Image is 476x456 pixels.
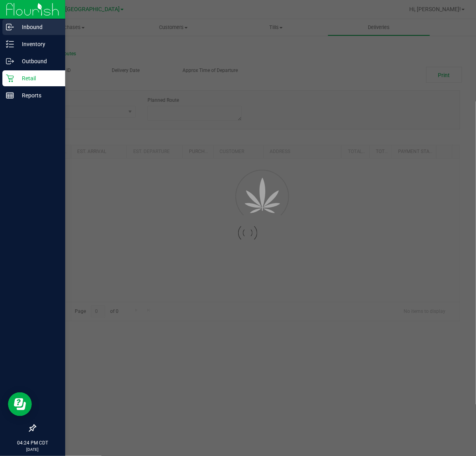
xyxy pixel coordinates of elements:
[6,57,14,65] inline-svg: Outbound
[14,39,62,49] p: Inventory
[6,91,14,99] inline-svg: Reports
[14,56,62,66] p: Outbound
[6,74,14,82] inline-svg: Retail
[14,91,62,100] p: Reports
[6,23,14,31] inline-svg: Inbound
[6,40,14,48] inline-svg: Inventory
[14,74,62,83] p: Retail
[8,392,32,416] iframe: Resource center
[4,446,62,452] p: [DATE]
[14,22,62,32] p: Inbound
[4,439,62,446] p: 04:24 PM CDT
